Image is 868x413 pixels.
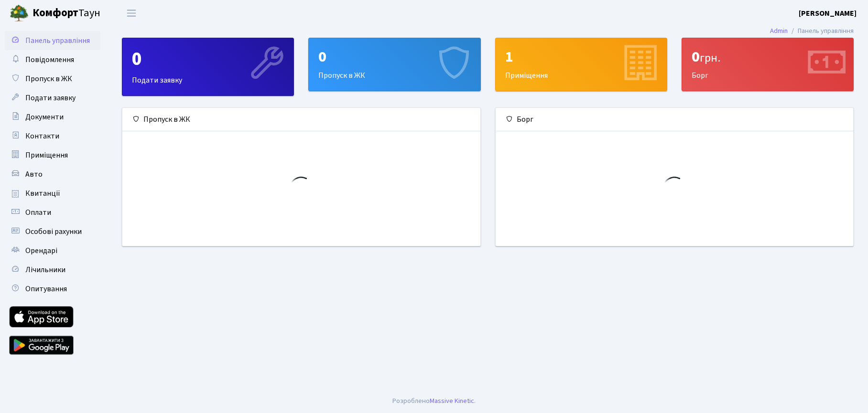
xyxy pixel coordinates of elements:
[5,146,100,165] a: Приміщення
[5,127,100,146] a: Контакти
[5,165,100,184] a: Авто
[799,8,857,19] b: [PERSON_NAME]
[25,188,60,199] span: Квитанції
[392,396,476,406] div: Розроблено .
[33,5,100,21] span: Таун
[788,26,854,36] li: Панель управління
[5,222,100,241] a: Особові рахунки
[25,169,43,180] span: Авто
[119,5,143,21] button: Переключити навігацію
[505,48,657,66] div: 1
[496,38,667,91] div: Приміщення
[5,88,100,107] a: Подати заявку
[25,226,82,237] span: Особові рахунки
[756,21,868,41] nav: breadcrumb
[5,260,100,279] a: Лічильники
[5,31,100,50] a: Панель управління
[700,50,720,66] span: грн.
[5,107,100,127] a: Документи
[430,396,474,406] a: Massive Kinetic
[309,38,480,91] div: Пропуск в ЖК
[25,74,72,84] span: Пропуск в ЖК
[10,4,29,23] img: logo.png
[5,50,100,69] a: Повідомлення
[5,241,100,260] a: Орендарі
[682,38,853,91] div: Борг
[5,203,100,222] a: Оплати
[25,284,67,294] span: Опитування
[692,48,844,66] div: 0
[122,38,294,96] a: 0Подати заявку
[122,38,293,95] div: Подати заявку
[308,38,480,91] a: 0Пропуск в ЖК
[496,108,854,131] div: Борг
[5,184,100,203] a: Квитанції
[122,108,480,131] div: Пропуск в ЖК
[25,131,59,141] span: Контакти
[25,207,51,218] span: Оплати
[318,48,470,66] div: 0
[495,38,667,91] a: 1Приміщення
[25,265,65,275] span: Лічильники
[132,48,284,71] div: 0
[770,26,788,36] a: Admin
[25,112,64,122] span: Документи
[25,35,90,46] span: Панель управління
[33,5,78,21] b: Комфорт
[5,279,100,298] a: Опитування
[25,245,57,256] span: Орендарі
[25,150,68,160] span: Приміщення
[25,93,76,103] span: Подати заявку
[25,54,74,65] span: Повідомлення
[799,8,857,19] a: [PERSON_NAME]
[5,69,100,88] a: Пропуск в ЖК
